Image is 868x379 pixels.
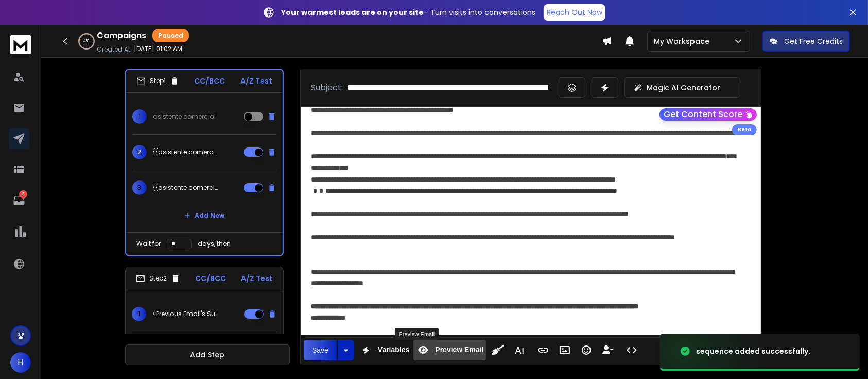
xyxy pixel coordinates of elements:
p: Subject: [311,81,343,94]
p: Magic AI Generator [647,83,720,93]
p: Wait for [136,240,161,248]
a: 2 [9,190,29,211]
span: Variables [376,345,412,354]
p: 2 [19,190,27,199]
button: Add Step [125,344,290,365]
p: Created At: [97,45,132,54]
button: Get Free Credits [762,31,850,52]
div: Beta [732,124,757,135]
p: A/Z Test [240,76,272,86]
button: Clean HTML [488,340,508,360]
p: {{asistente comercial |asistencia comercial|asistente para ventas|asistente freelance|asistente e... [153,184,219,192]
button: Variables [356,340,412,360]
span: 1 [132,109,147,124]
div: Step 2 [136,274,180,283]
p: – Turn visits into conversations [281,7,535,18]
p: asistente comercial [153,112,216,121]
button: Add New [176,205,233,226]
p: [DATE] 01:02 AM [134,45,182,53]
strong: Your warmest leads are on your site [281,7,424,18]
span: 3 [132,180,147,195]
p: Get Free Credits [784,36,843,46]
p: My Workspace [654,36,714,46]
a: Reach Out Now [544,4,605,21]
p: A/Z Test [241,273,273,284]
p: 4 % [84,38,90,44]
span: 1 [132,307,146,321]
button: H [10,352,31,373]
p: {{asistente comercial |asistencia comercial|asistente para ventas|asistente freelance|asistente e... [153,148,219,156]
li: Step1CC/BCCA/Z Test1asistente comercial2{{asistente comercial |asistencia comercial|asistente par... [125,69,284,256]
p: CC/BCC [195,273,226,284]
p: <Previous Email's Subject> [152,310,218,318]
span: 2 [132,145,147,159]
p: days, then [198,240,231,248]
button: Insert Link (Ctrl+K) [533,340,553,360]
div: Paused [152,29,189,42]
button: Insert Unsubscribe Link [598,340,618,360]
button: More Text [510,340,529,360]
img: logo [10,35,31,54]
button: Get Content Score [659,108,757,121]
button: Save [304,340,337,360]
button: Magic AI Generator [624,77,740,98]
button: Insert Image (Ctrl+P) [555,340,575,360]
p: Reach Out Now [547,7,602,18]
h1: Campaigns [97,29,146,42]
button: Code View [622,340,641,360]
div: sequence added successfully. [696,346,810,356]
div: Step 1 [136,76,179,86]
button: Emoticons [577,340,596,360]
div: Preview Email [395,328,439,340]
span: Preview Email [433,345,485,354]
p: CC/BCC [195,76,225,86]
button: Preview Email [413,340,485,360]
